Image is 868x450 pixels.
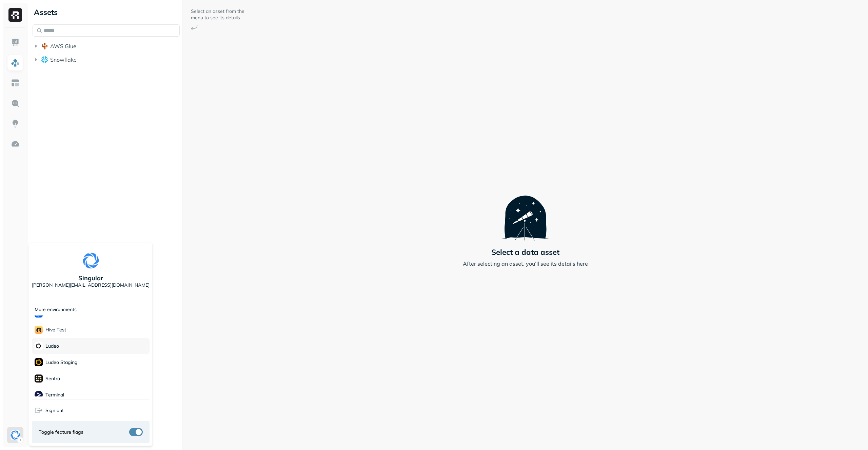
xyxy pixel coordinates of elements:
[45,359,78,366] p: Ludeo Staging
[45,407,64,414] span: Sign out
[45,343,59,349] p: Ludeo
[39,429,83,435] span: Toggle feature flags
[45,392,64,398] p: Terminal
[35,326,43,334] img: Hive Test
[32,282,150,288] p: [PERSON_NAME][EMAIL_ADDRESS][DOMAIN_NAME]
[83,252,99,269] img: Singular
[35,374,43,383] img: Sentra
[35,306,77,313] p: More environments
[35,358,43,366] img: Ludeo Staging
[45,375,60,382] p: Sentra
[35,342,43,350] img: Ludeo
[45,327,66,333] p: Hive Test
[35,391,43,399] img: Terminal
[78,274,103,282] p: Singular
